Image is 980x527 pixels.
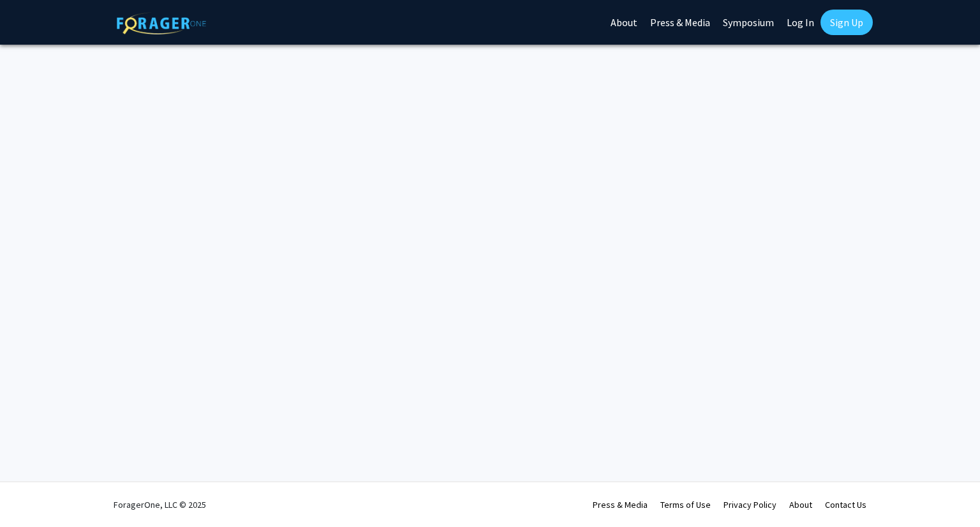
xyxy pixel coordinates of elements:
[117,12,206,34] img: ForagerOne Logo
[724,499,776,510] a: Privacy Policy
[114,482,206,527] div: ForagerOne, LLC © 2025
[820,10,873,35] a: Sign Up
[825,499,866,510] a: Contact Us
[593,499,648,510] a: Press & Media
[789,499,812,510] a: About
[660,499,711,510] a: Terms of Use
